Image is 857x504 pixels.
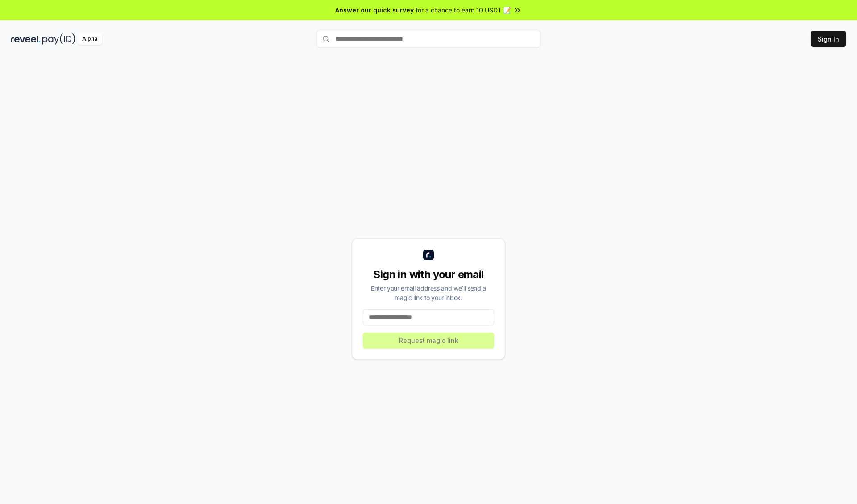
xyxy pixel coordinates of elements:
span: for a chance to earn 10 USDT 📝 [416,5,511,15]
div: Sign in with your email [363,267,494,282]
img: logo_small [423,250,434,260]
img: reveel_dark [11,33,41,45]
div: Alpha [77,33,102,45]
div: Enter your email address and we’ll send a magic link to your inbox. [363,283,494,302]
button: Sign In [811,31,846,47]
span: Answer our quick survey [335,5,414,15]
img: pay_id [42,33,75,45]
